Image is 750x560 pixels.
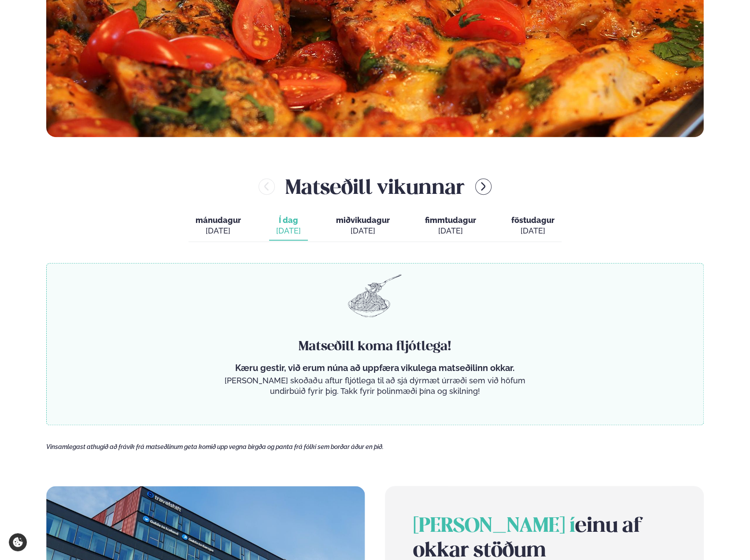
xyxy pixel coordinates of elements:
[276,215,301,226] span: Í dag
[336,215,390,225] span: miðvikudagur
[504,211,562,241] button: föstudagur [DATE]
[276,226,301,236] div: [DATE]
[196,215,241,225] span: mánudagur
[413,517,575,536] span: [PERSON_NAME] í
[188,211,248,241] button: mánudagur [DATE]
[9,533,27,551] a: Cookie settings
[511,226,554,236] div: [DATE]
[418,211,483,241] button: fimmtudagur [DATE]
[425,215,476,225] span: fimmtudagur
[259,178,275,195] button: menu-btn-left
[285,172,465,201] h2: Matseðill vikunnar
[269,211,308,241] button: Í dag [DATE]
[348,274,402,317] img: pasta
[329,211,397,241] button: miðvikudagur [DATE]
[221,363,528,373] p: Kæru gestir, við erum núna að uppfæra vikulega matseðilinn okkar.
[46,443,384,450] span: Vinsamlegast athugið að frávik frá matseðlinum geta komið upp vegna birgða og panta frá fólki sem...
[221,375,528,397] p: [PERSON_NAME] skoðaðu aftur fljótlega til að sjá dýrmæt úrræði sem við höfum undirbúið fyrir þig....
[336,226,390,236] div: [DATE]
[475,178,491,195] button: menu-btn-right
[511,215,554,225] span: föstudagur
[196,226,241,236] div: [DATE]
[221,338,528,356] h4: Matseðill koma fljótlega!
[425,226,476,236] div: [DATE]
